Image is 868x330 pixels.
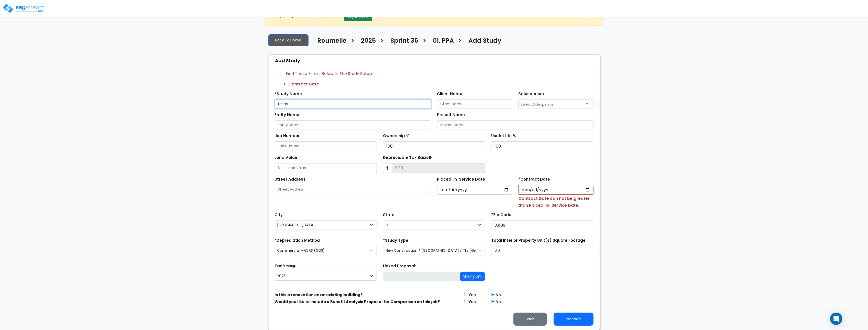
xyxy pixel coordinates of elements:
label: Tax Year [275,263,296,269]
small: Contract Date can not be greater than Placed-In-Service Date. [518,195,590,208]
button: Proceed [554,313,594,326]
label: Linked Proposal: [383,263,416,269]
h4: Add Study [469,37,502,46]
label: Placed-In-Service Date [437,177,485,182]
input: Job Number [275,141,377,150]
label: Client Name [437,91,463,97]
label: *Contract Date [518,177,550,182]
label: *Depreciation Method [275,238,320,244]
h3: > [350,37,355,47]
h3: > [458,37,462,47]
div: Add Study [271,55,600,66]
label: Entity Name [275,112,300,118]
label: Job Number [275,133,300,139]
label: No [496,292,501,298]
h4: 2025 [361,37,376,46]
label: Street Address [275,177,306,182]
input: Street Address [275,185,431,194]
span: $ [275,163,284,173]
button: Back [513,313,547,326]
input: Ownership % [383,141,485,151]
input: Zip Code [491,221,593,230]
a: Add Study [465,37,502,48]
label: *Zip Code [491,212,511,218]
h4: Sprint 36 [391,37,419,46]
h4: Roumelle [317,37,347,46]
a: Sprint 36 [387,37,419,48]
span: $ [383,163,392,173]
label: Yes [468,299,476,305]
a: Back To Home [268,34,309,46]
label: Project Name [437,112,465,118]
label: Depreciable Tax Basis [383,155,432,161]
a: Roumelle [314,37,347,48]
span: Select Salesperson [521,102,554,107]
input: 0.00 [392,163,485,173]
strong: Would you like to include a Benefit Analysis Proposal for Comparison on this job? [275,299,440,304]
input: Project Name [437,120,594,129]
h4: 01. PPA [433,37,454,46]
label: *Study Type [383,238,408,244]
input: Study Name [275,100,431,108]
label: Salesperson [518,91,544,97]
input: Client Name [437,100,512,108]
label: Land Value [275,155,298,161]
input: Useful Life % [491,141,593,151]
div: Open Intercom Messenger [830,313,842,325]
input: Land Value [284,163,377,173]
label: *Study Name [275,91,302,97]
label: Yes [468,292,476,298]
a: Back [509,315,551,322]
label: No [496,299,501,305]
h3: > [422,37,427,47]
label: Total Interior Property Unit(s) Square Footage [491,238,586,244]
a: 01. PPA [429,37,454,48]
input: total square foot [491,246,593,255]
img: logo_pro_r.png [2,3,46,14]
button: Modify Link [460,272,485,281]
input: Entity Name [275,120,431,129]
b: Find these errors below in the Study Setup: [286,71,373,76]
label: City [275,212,283,218]
label: Useful Life % [491,133,516,139]
strong: Is this a renovation on an existing building? [275,292,363,298]
label: State [383,212,394,218]
a: 2025 [357,37,376,48]
li: Contract Date [289,81,594,87]
h3: > [380,37,384,47]
label: Ownership % [383,133,410,139]
input: Purchase Date [518,185,594,195]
